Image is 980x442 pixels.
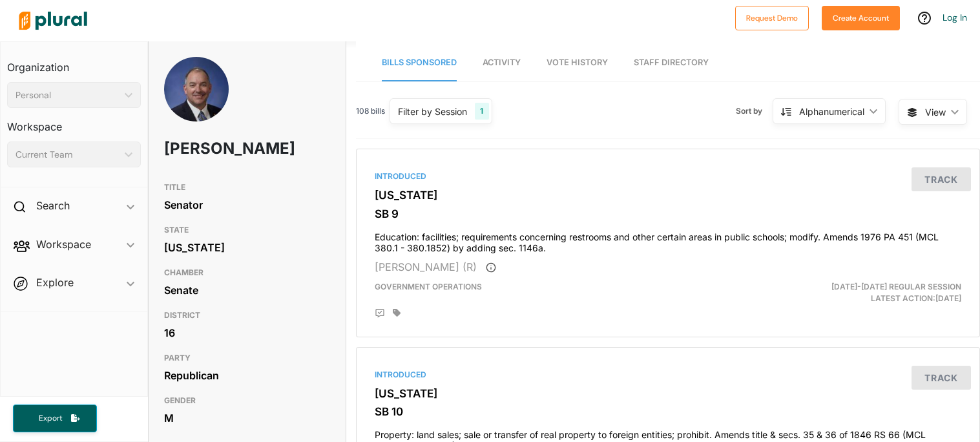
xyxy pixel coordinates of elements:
[164,222,330,238] h3: STATE
[912,167,971,191] button: Track
[375,226,961,254] h4: Education: facilities; requirements concerning restrooms and other certain areas in public school...
[375,260,477,273] span: [PERSON_NAME] (R)
[164,180,330,195] h3: TITLE
[164,129,264,168] h1: [PERSON_NAME]
[164,57,229,148] img: Headshot of Joe Bellino
[164,350,330,366] h3: PARTY
[382,58,457,67] span: Bills Sponsored
[16,148,120,162] div: Current Team
[735,10,809,24] a: Request Demo
[375,171,961,182] div: Introduced
[164,265,330,280] h3: CHAMBER
[547,58,608,67] span: Vote History
[16,89,120,102] div: Personal
[375,207,961,220] h3: SB 9
[164,408,330,428] div: M
[375,369,961,381] div: Introduced
[375,282,482,291] span: GOVERNMENT OPERATIONS
[943,12,967,23] a: Log In
[382,45,457,81] a: Bills Sponsored
[736,105,773,117] span: Sort by
[925,105,946,119] span: View
[356,105,385,117] span: 108 bills
[475,103,488,120] div: 1
[735,6,809,30] button: Request Demo
[30,413,71,424] span: Export
[164,366,330,385] div: Republican
[547,45,608,81] a: Vote History
[375,189,961,202] h3: [US_STATE]
[164,280,330,300] div: Senate
[822,10,900,24] a: Create Account
[769,281,971,304] div: Latest Action: [DATE]
[393,308,401,317] div: Add tags
[634,45,709,81] a: Staff Directory
[398,105,467,118] div: Filter by Session
[164,308,330,323] h3: DISTRICT
[164,195,330,215] div: Senator
[375,405,961,418] h3: SB 10
[822,6,900,30] button: Create Account
[13,405,97,432] button: Export
[912,366,971,390] button: Track
[164,238,330,257] div: [US_STATE]
[483,58,521,67] span: Activity
[375,387,961,400] h3: [US_STATE]
[799,105,864,118] div: Alphanumerical
[7,108,141,136] h3: Workspace
[164,323,330,342] div: 16
[831,282,961,291] span: [DATE]-[DATE] Regular Session
[36,198,70,213] h2: Search
[375,308,385,319] div: Add Position Statement
[164,393,330,408] h3: GENDER
[7,48,141,77] h3: Organization
[483,45,521,81] a: Activity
